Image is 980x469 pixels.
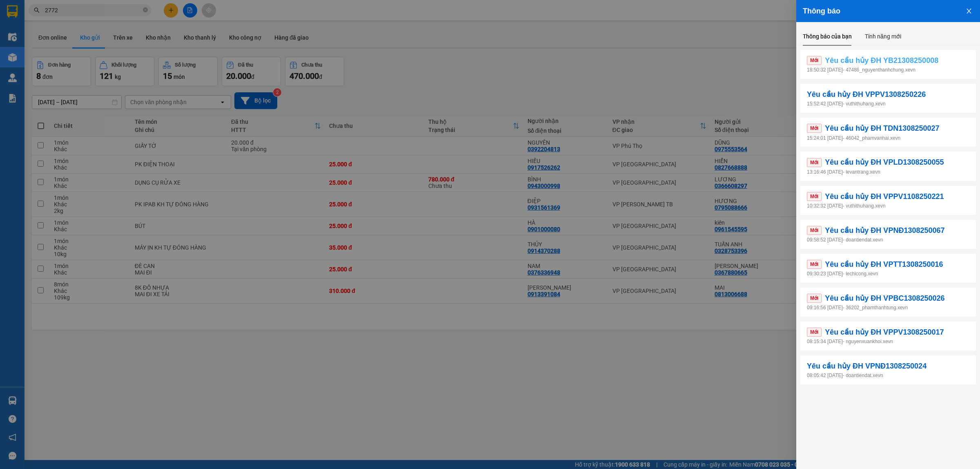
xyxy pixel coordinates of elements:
[807,236,969,244] p: 09:58:52 [DATE] - doantiendat.xevn
[807,304,969,312] p: 09:16:56 [DATE] - 36202_phamthanhtung.xevn
[807,270,969,278] p: 09:30:23 [DATE] - lechicong.xevn
[825,55,938,66] span: Yêu cầu hủy ĐH YB21308250008
[803,7,973,16] div: Thông báo
[807,89,926,100] span: Yêu cầu hủy ĐH VPPV1308250226
[807,328,822,337] span: Mới
[865,32,901,41] div: Tính năng mới
[825,225,944,236] span: Yêu cầu hủy ĐH VPNĐ1308250067
[807,100,969,108] p: 15:52:42 [DATE] - vuthithuhang.xevn
[966,8,972,14] span: close
[825,156,944,168] span: Yêu cầu hủy ĐH VPLD1308250055
[825,259,943,270] span: Yêu cầu hủy ĐH VPTT1308250016
[807,66,969,74] p: 18:50:32 [DATE] - 47486_nguyenthanhchung.xevn
[825,293,944,304] span: Yêu cầu hủy ĐH VPBC1308250026
[807,168,969,176] p: 13:16:46 [DATE] - levantrang.xevn
[807,158,822,167] span: Mới
[825,326,944,338] span: Yêu cầu hủy ĐH VPPV1308250017
[807,260,822,269] span: Mới
[825,191,944,202] span: Yêu cầu hủy ĐH VPPV1108250221
[807,294,822,303] span: Mới
[807,338,969,346] p: 08:15:34 [DATE] - nguyenxuankhoi.xevn
[807,202,969,210] p: 10:32:32 [DATE] - vuthithuhang.xevn
[807,226,822,235] span: Mới
[807,134,969,142] p: 15:24:01 [DATE] - 46042_phamvanhai.xevn
[803,32,852,41] div: Thông báo của bạn
[807,56,822,65] span: Mới
[807,192,822,201] span: Mới
[807,360,927,372] span: Yêu cầu hủy ĐH VPNĐ1308250024
[807,124,822,133] span: Mới
[825,123,939,134] span: Yêu cầu hủy ĐH TDN1308250027
[807,372,969,380] p: 08:05:42 [DATE] - doantiendat.xevn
